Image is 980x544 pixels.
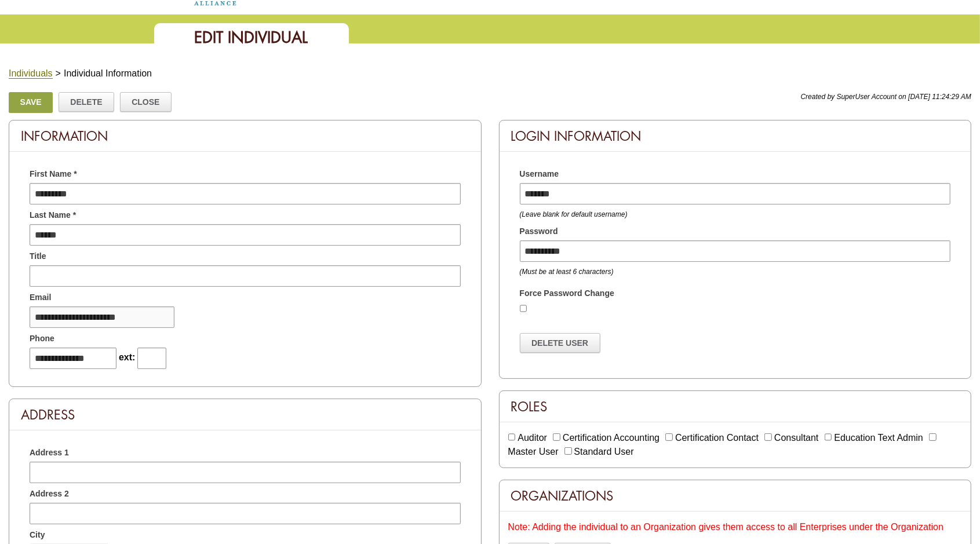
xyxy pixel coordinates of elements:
[30,291,51,304] span: Email
[30,250,46,262] span: Title
[508,447,559,457] label: Master User
[64,68,152,78] span: Individual Information
[508,520,963,534] div: Note: Adding the individual to an Organization gives them access to all Enterprises under the Org...
[9,92,53,113] a: Save
[500,121,971,152] div: Login Information
[9,121,481,152] div: Information
[119,352,135,362] span: ext:
[120,92,172,112] a: Close
[518,433,547,443] label: Auditor
[801,93,971,101] span: Created by SuperUser Account on [DATE] 11:24:29 AM
[520,287,614,300] label: Force Password Change
[563,433,660,443] label: Certification Accounting
[520,333,600,353] a: Delete User
[520,168,559,180] span: Username
[9,399,481,430] div: Address
[195,27,308,48] span: Edit Individual
[500,391,971,422] div: Roles
[500,480,971,512] div: Organizations
[30,488,69,500] span: Address 2
[774,433,819,443] label: Consultant
[574,447,634,457] label: Standard User
[30,333,54,345] span: Phone
[30,209,76,221] span: Last Name *
[30,168,77,180] span: First Name *
[520,209,628,220] div: (Leave blank for default username)
[30,447,69,459] span: Address 1
[59,92,114,112] a: Delete
[30,529,45,541] span: City
[675,433,759,443] label: Certification Contact
[520,266,614,277] div: (Must be at least 6 characters)
[834,433,923,443] label: Education Text Admin
[9,68,53,79] a: Individuals
[56,68,61,78] span: >
[520,225,558,238] span: Password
